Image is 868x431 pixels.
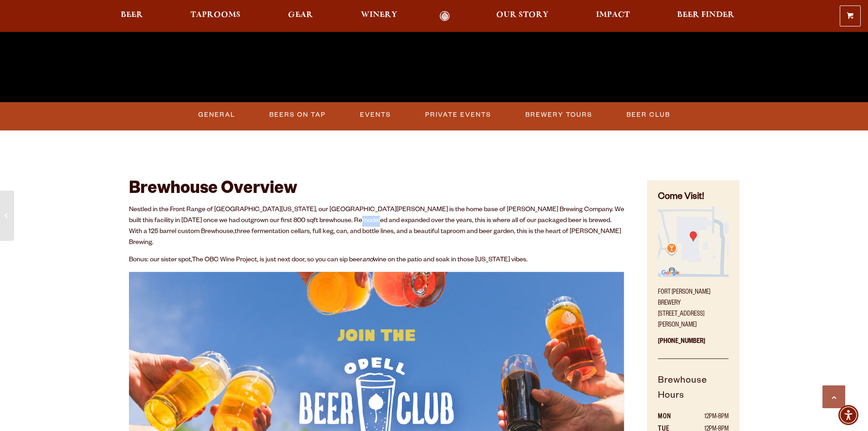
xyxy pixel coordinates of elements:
a: Scroll to top [822,385,845,408]
a: General [195,104,239,125]
a: Beer [115,11,149,21]
span: Beer Finder [677,11,734,19]
a: Winery [355,11,403,21]
th: MON [658,411,683,423]
td: 12PM-8PM [683,411,728,423]
span: Taprooms [190,11,241,19]
a: Odell Home [428,11,462,21]
p: Nestled in the Front Range of [GEOGRAPHIC_DATA][US_STATE], our [GEOGRAPHIC_DATA][PERSON_NAME] is ... [129,205,625,249]
em: and [362,257,373,264]
p: [PHONE_NUMBER] [658,331,728,359]
span: three fermentation cellars, full keg, can, and bottle lines, and a beautiful taproom and beer gar... [129,228,621,247]
span: Beer [121,11,143,19]
a: Private Events [421,104,495,125]
a: Taprooms [185,11,247,21]
a: Find on Google Maps (opens in a new window) [658,206,728,282]
a: Our Story [490,11,555,21]
a: Brewery Tours [522,104,596,125]
a: Beer Club [623,104,674,125]
a: Events [356,104,395,125]
span: Gear [288,11,313,19]
img: Small thumbnail of location on map [658,206,728,276]
h5: Brewhouse Hours [658,374,728,412]
h4: Come Visit! [658,191,728,204]
span: Our Story [496,11,549,19]
a: Beer Finder [671,11,740,21]
span: Winery [361,11,397,19]
a: Beers on Tap [266,104,329,125]
a: The OBC Wine Project [192,257,257,264]
a: Impact [590,11,636,21]
h2: Brewhouse Overview [129,180,625,200]
div: Accessibility Menu [838,405,858,425]
span: Impact [596,11,630,19]
p: Bonus: our sister spot, , is just next door, so you can sip beer wine on the patio and soak in th... [129,255,625,266]
p: Fort [PERSON_NAME] Brewery [STREET_ADDRESS][PERSON_NAME] [658,282,728,331]
a: Gear [282,11,319,21]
